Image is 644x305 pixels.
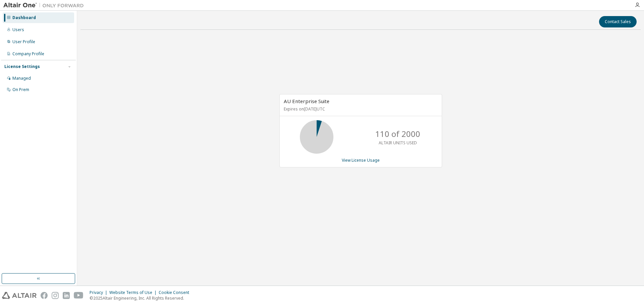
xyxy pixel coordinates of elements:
span: AU Enterprise Suite [284,98,329,104]
img: altair_logo.svg [2,292,37,299]
div: Company Profile [12,51,44,57]
div: User Profile [12,39,35,45]
p: Expires on [DATE] UTC [284,106,436,112]
img: linkedin.svg [63,292,70,299]
div: Website Terms of Use [109,290,159,295]
img: facebook.svg [41,292,48,299]
p: ALTAIR UNITS USED [379,140,417,146]
div: Managed [12,76,31,81]
div: Cookie Consent [159,290,193,295]
div: License Settings [4,64,40,69]
img: Altair One [3,2,87,9]
p: © 2025 Altair Engineering, Inc. All Rights Reserved. [90,295,193,301]
img: youtube.svg [74,292,84,299]
p: 110 of 2000 [375,128,420,140]
a: View License Usage [342,157,380,163]
div: On Prem [12,87,29,92]
div: Dashboard [12,15,36,20]
button: Contact Sales [599,16,637,27]
div: Users [12,27,24,32]
img: instagram.svg [52,292,59,299]
div: Privacy [90,290,109,295]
